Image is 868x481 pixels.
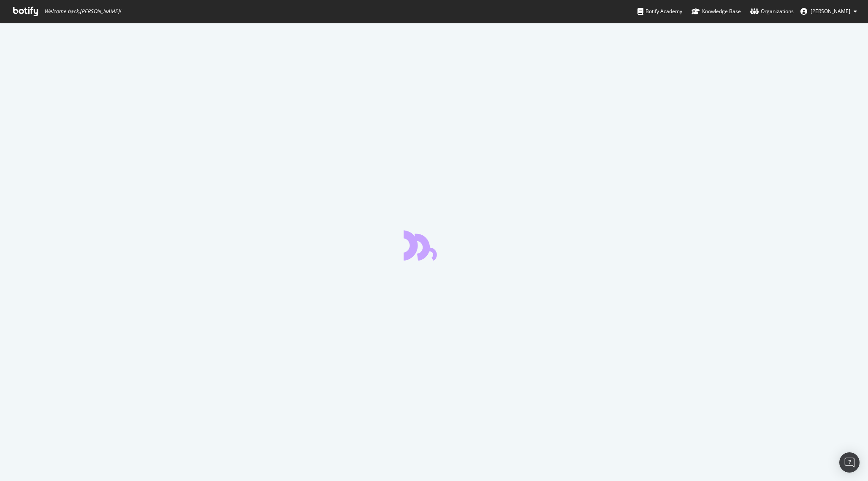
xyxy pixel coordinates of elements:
[404,230,464,261] div: animation
[637,7,682,16] div: Botify Academy
[794,5,864,18] button: [PERSON_NAME]
[692,7,741,16] div: Knowledge Base
[811,8,850,15] span: Buğra Tam
[44,8,121,15] span: Welcome back, [PERSON_NAME] !
[839,452,860,473] div: Open Intercom Messenger
[750,7,794,16] div: Organizations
